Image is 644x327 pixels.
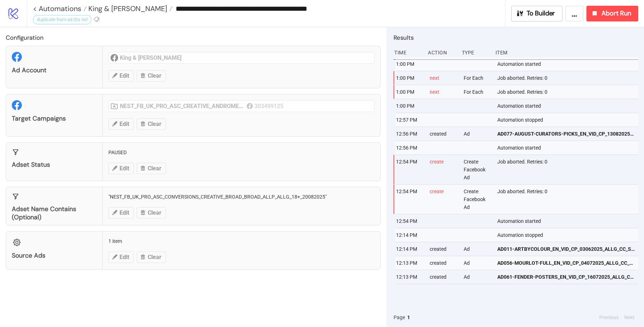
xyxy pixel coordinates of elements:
div: Action [427,46,456,59]
button: Previous [597,313,621,321]
div: 1:00 PM [395,99,424,113]
div: Time [394,46,422,59]
div: 12:56 PM [395,141,424,155]
span: AD056-MOURLOT-FULL_EN_VID_CP_04072025_ALLG_CC_SC3_None_INTERIORS [497,259,635,267]
button: Abort Run [586,6,638,21]
div: Automation started [497,214,640,228]
div: 12:54 PM [395,185,424,214]
div: Automation started [497,141,640,155]
div: Automation started [497,99,640,113]
a: < Automations [33,5,87,12]
div: Automation stopped [497,113,640,127]
div: 12:14 PM [395,242,424,256]
div: 1:00 PM [395,71,424,85]
div: duplicate from ad IDs list [33,15,92,24]
div: create [429,155,458,184]
span: AD061-FENDER-POSTERS_EN_VID_CP_16072025_ALLG_CC_SC23_None_FENDER [497,273,635,281]
span: AD077-AUGUST-CURATORS-PICKS_EN_VID_CP_13082025_ALLG_CC_SC1_USP4_CURATED [497,130,635,138]
div: For Each [463,71,492,85]
span: AD011-ARTBYCOLOUR_EN_VID_CP_03062025_ALLG_CC_SC3_None_COLOUR [497,245,635,253]
h2: Configuration [6,33,381,42]
div: Ad [463,127,492,141]
div: next [429,85,458,99]
a: King & [PERSON_NAME] [87,5,172,12]
div: Ad [463,270,492,284]
div: created [429,242,458,256]
a: AD061-FENDER-POSTERS_EN_VID_CP_16072025_ALLG_CC_SC23_None_FENDER [497,270,635,284]
button: Next [622,313,637,321]
div: 12:54 PM [395,155,424,184]
div: Create Facebook Ad [463,155,492,184]
button: 1 [405,313,412,321]
div: 12:57 PM [395,113,424,127]
a: AD011-ARTBYCOLOUR_EN_VID_CP_03062025_ALLG_CC_SC3_None_COLOUR [497,242,635,256]
div: created [429,256,458,270]
button: To Builder [511,6,563,21]
div: 12:13 PM [395,270,424,284]
h2: Results [394,33,638,42]
div: 1:00 PM [395,85,424,99]
span: Page [394,313,405,321]
div: Type [461,46,490,59]
div: create [429,185,458,214]
div: Ad [463,256,492,270]
div: Ad [463,242,492,256]
div: 1:00 PM [395,57,424,71]
div: next [429,71,458,85]
span: King & [PERSON_NAME] [87,4,167,13]
div: created [429,127,458,141]
div: Item [495,46,638,59]
div: Automation stopped [497,228,640,242]
span: Abort Run [601,9,631,18]
div: Job aborted. Retries: 0 [497,155,640,184]
div: 12:56 PM [395,127,424,141]
div: Automation started [497,57,640,71]
div: created [429,270,458,284]
div: Job aborted. Retries: 0 [497,185,640,214]
button: ... [565,6,584,21]
div: Create Facebook Ad [463,185,492,214]
a: AD056-MOURLOT-FULL_EN_VID_CP_04072025_ALLG_CC_SC3_None_INTERIORS [497,256,635,270]
div: 12:14 PM [395,228,424,242]
div: 12:54 PM [395,214,424,228]
div: Job aborted. Retries: 0 [497,71,640,85]
div: 12:13 PM [395,256,424,270]
div: Job aborted. Retries: 0 [497,85,640,99]
div: For Each [463,85,492,99]
a: AD077-AUGUST-CURATORS-PICKS_EN_VID_CP_13082025_ALLG_CC_SC1_USP4_CURATED [497,127,635,141]
span: To Builder [527,9,555,18]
